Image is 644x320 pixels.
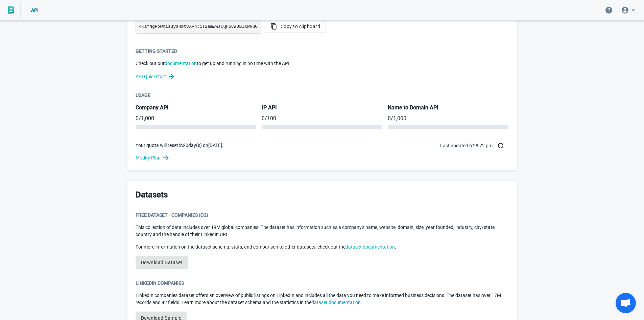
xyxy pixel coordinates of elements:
div: Getting Started [136,48,509,55]
a: API Quickstart [136,72,509,81]
p: LinkedIn companies dataset offers an overview of public listings on LinkedIn and includes all the... [136,292,509,306]
pre: 4KafNgFownisuyaHbtvXvn:1T2amWwsCQHGCWJBlXWRuO [136,20,261,34]
p: / 100 [262,114,382,123]
p: For more information on the dataset schema, stats, and comparison to other datasets, check out the . [136,243,509,251]
p: / 1,000 [388,114,508,123]
a: Modify Plan [136,154,509,162]
a: Download Dataset [136,256,188,269]
p: This collection of data includes over 19M global companies. The dataset has information such as a... [136,224,509,238]
div: Usage [136,92,509,99]
p: Your quota will reset in 20 day(s) on [DATE] . [136,142,223,149]
h3: Datasets [136,189,168,200]
span: Copy to clipboard [270,23,320,30]
span: 0 [388,115,391,122]
a: documentation [165,61,197,66]
img: BigPicture.io [8,6,14,14]
span: 0 [262,115,265,122]
p: Check out our to get up and running in no time with the API. [136,60,509,67]
h5: Company API [136,104,256,112]
span: 0 [136,115,139,122]
button: Copy to clipboard [264,20,326,33]
span: API [31,7,39,13]
a: Open chat [616,293,636,313]
p: / 1,000 [136,114,256,123]
div: LinkedIn Companies [136,280,509,286]
h5: IP API [262,104,382,112]
h5: Name to Domain API [388,104,508,112]
div: Last updated: 6:28:22 pm [440,137,509,154]
div: Free Dataset - Companies (Q2) [136,212,509,218]
a: dataset documentation [345,244,395,250]
a: dataset documentation [311,300,361,305]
